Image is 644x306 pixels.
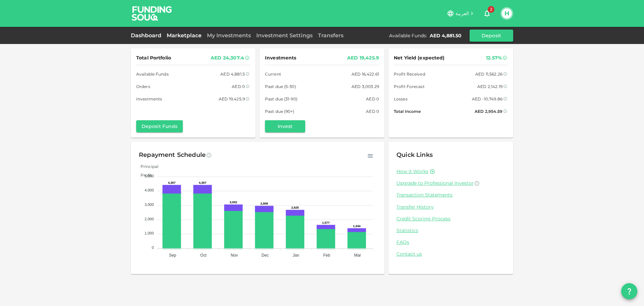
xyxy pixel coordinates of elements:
[352,71,379,78] div: AED 16,422.61
[315,32,346,39] a: Transfers
[396,180,505,186] a: Upgrade to Professional Investor
[262,253,269,258] tspan: Dec
[231,253,238,258] tspan: Nov
[396,251,505,257] a: Contact us
[455,10,469,16] span: العربية
[621,283,637,299] button: question
[169,253,176,258] tspan: Sep
[204,32,254,39] a: My Investments
[323,253,330,258] tspan: Feb
[136,173,152,178] span: Profit
[477,83,502,90] div: AED 2,142.19
[265,71,281,78] span: Current
[232,83,245,90] div: AED 0
[394,83,425,90] span: Profit Forecast
[136,95,162,102] span: Investments
[347,54,379,62] div: AED 19,425.9
[396,192,505,198] a: Transaction Statements
[164,32,204,39] a: Marketplace
[145,217,154,221] tspan: 2,000
[136,83,150,90] span: Orders
[394,54,445,62] span: Net Yield (expected)
[396,227,505,234] a: Statistics
[265,120,305,132] button: Invest
[502,8,512,18] button: H
[472,95,502,102] div: AED -10,749.86
[430,32,462,39] div: AED 4,881.50
[136,120,183,132] button: Deposit Funds
[136,71,169,78] span: Available Funds
[200,253,207,258] tspan: Oct
[254,32,315,39] a: Investment Settings
[265,95,298,102] span: Past due (31-90)
[152,246,154,250] tspan: 0
[475,71,502,78] div: AED 11,562.26
[394,71,425,78] span: Profit Received
[366,108,379,115] div: AED 0
[220,71,245,78] div: AED 4,881.5
[131,32,164,39] a: Dashboard
[366,95,379,102] div: AED 0
[139,150,206,161] div: Repayment Schedule
[145,203,154,207] tspan: 3,000
[265,83,296,90] span: Past due (5-30)
[293,253,299,258] tspan: Jan
[211,54,244,62] div: AED 24,307.4
[396,239,505,246] a: FAQs
[145,231,154,235] tspan: 1,000
[352,83,379,90] div: AED 3,003.29
[394,108,421,115] span: Total Income
[219,95,245,102] div: AED 19,425.9
[396,204,505,210] a: Transfer History
[486,54,502,62] div: 12.57%
[475,108,502,115] div: AED 2,954.59
[470,30,513,42] button: Deposit
[265,108,294,115] span: Past due (90+)
[396,168,428,175] a: How it Works
[394,95,408,102] span: Losses
[480,7,494,20] button: 2
[396,180,474,186] span: Upgrade to Professional Investor
[136,54,171,62] span: Total Portfolio
[389,32,427,39] div: Available Funds :
[265,54,296,62] span: Investments
[354,253,361,258] tspan: Mar
[396,216,505,222] a: Credit Scoring Process
[136,164,158,169] span: Principal
[145,188,154,192] tspan: 4,000
[396,151,433,159] span: Quick Links
[145,174,154,178] tspan: 5,000
[488,6,494,13] span: 2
